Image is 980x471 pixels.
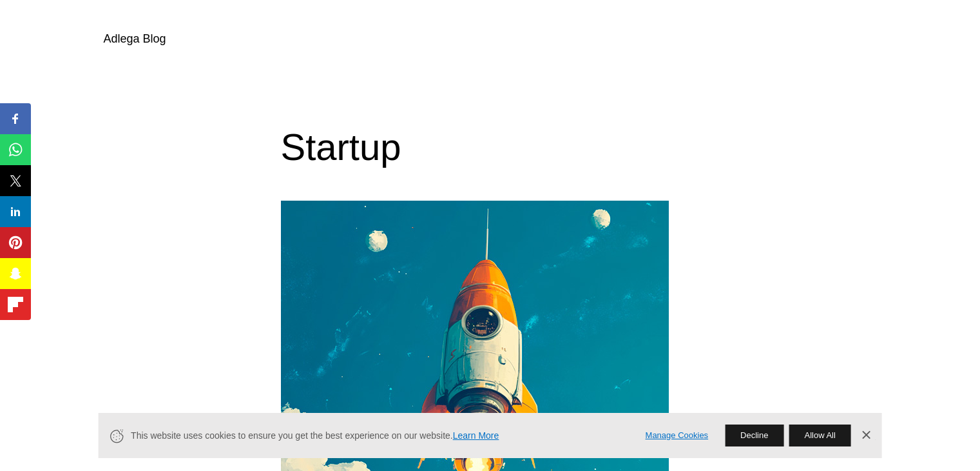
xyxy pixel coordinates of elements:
[725,425,783,446] button: Decline
[104,32,166,45] a: Adlega Blog
[281,125,700,170] h1: Startup
[453,430,499,441] a: Learn More
[789,425,850,446] button: Allow All
[131,429,627,443] span: This website uses cookies to ensure you get the best experience on our website.
[856,426,876,445] a: Dismiss Banner
[646,429,709,443] a: Manage Cookies
[108,428,124,444] svg: Cookie Icon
